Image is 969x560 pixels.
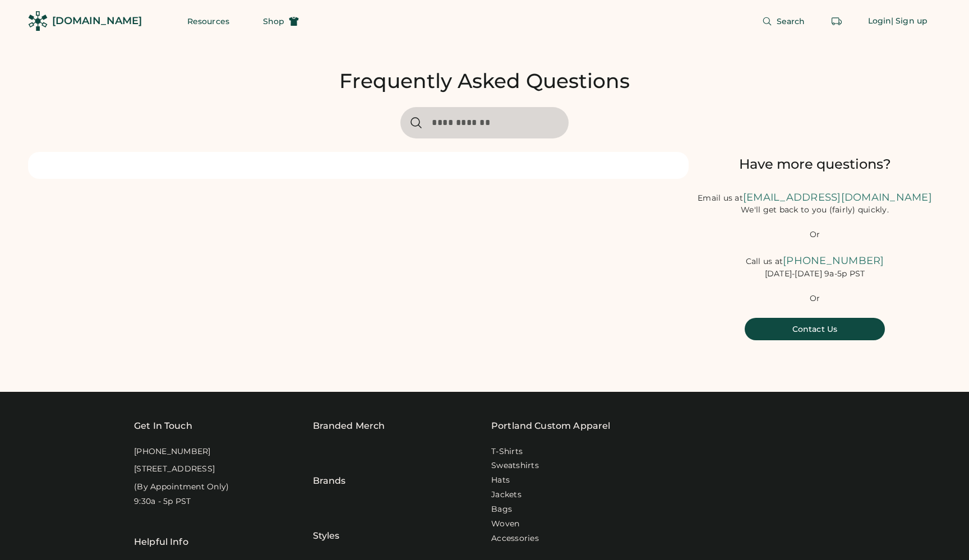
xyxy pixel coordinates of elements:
div: [STREET_ADDRESS] [134,464,215,475]
div: [PHONE_NUMBER] [134,446,211,457]
button: Resources [174,10,243,33]
div: Or [810,293,820,304]
div: Email us at We'll get back to you (fairly) quickly. [689,191,941,216]
span: Search [777,17,805,25]
div: Get In Touch [134,419,192,433]
a: T-Shirts [491,446,523,457]
div: Branded Merch [313,419,385,433]
img: Rendered Logo - Screens [28,11,48,31]
a: Bags [491,504,512,515]
a: Hats [491,475,510,486]
a: [EMAIL_ADDRESS][DOMAIN_NAME] [743,191,932,203]
div: Or [810,229,820,240]
button: Retrieve an order [825,10,848,33]
div: Styles [313,501,340,543]
div: [DOMAIN_NAME] [52,14,142,28]
a: Accessories [491,533,539,544]
font: [PHONE_NUMBER] [783,254,884,267]
span: Shop [263,17,284,25]
a: Woven [491,519,519,530]
a: Jackets [491,489,522,501]
div: Have more questions? [689,155,941,173]
button: Search [749,10,819,33]
div: (By Appointment Only) [134,482,229,493]
div: 9:30a - 5p PST [134,496,191,507]
a: Portland Custom Apparel [491,419,610,433]
div: Call us at [DATE]-[DATE] 9a-5p PST [689,254,941,279]
button: Contact Us [745,318,885,340]
div: Login [868,16,892,27]
a: Sweatshirts [491,460,539,471]
div: Helpful Info [134,535,188,549]
div: | Sign up [891,16,928,27]
button: Shop [250,10,312,33]
div: Frequently Asked Questions [339,69,630,94]
div: Brands [313,446,346,488]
